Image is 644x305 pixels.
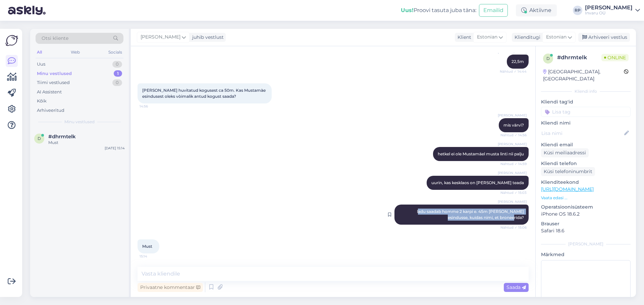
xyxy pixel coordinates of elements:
[541,167,595,176] div: Küsi telefoninumbrit
[546,56,550,61] span: d
[107,48,123,57] div: Socials
[36,48,43,57] div: All
[503,123,524,128] span: mis värvi?
[401,7,414,13] b: Uus!
[37,107,64,114] div: Arhiveeritud
[585,5,633,10] div: [PERSON_NAME]
[541,211,631,218] p: iPhone OS 18.6.2
[500,225,527,230] span: Nähtud ✓ 15:06
[142,88,267,99] span: [PERSON_NAME] huvitatud kogusest ca 50m. Kas Mustamàe esindusest oleks vòimalik antud kogust saada?
[48,140,125,146] div: Must
[438,151,524,156] span: hetkel ei ole Mustamäel musta linti nii palju
[541,141,631,148] p: Kliendi email
[546,33,567,41] span: Estonian
[573,6,582,15] div: RP
[42,35,68,42] span: Otsi kliente
[512,34,540,41] div: Klienditugi
[541,160,631,167] p: Kliendi telefon
[543,68,624,82] div: [GEOGRAPHIC_DATA], [GEOGRAPHIC_DATA]
[512,59,524,64] span: 22,5m
[541,107,631,117] input: Lisa tag
[69,48,81,57] div: Web
[541,227,631,234] p: Safari 18.6
[498,170,527,175] span: [PERSON_NAME]
[37,79,70,86] div: Tiimi vestlused
[114,70,122,77] div: 1
[541,241,631,247] div: [PERSON_NAME]
[500,190,527,195] span: Nähtud ✓ 15:03
[417,209,525,220] span: ladu saadab homme 2 karpi e. 45m [PERSON_NAME] esindusse, kuidas nimi, et broneerida?
[557,54,601,62] div: # dhrmtelk
[141,33,180,41] span: [PERSON_NAME]
[477,33,497,41] span: Estonian
[455,34,471,41] div: Klient
[37,98,47,104] div: Kõik
[541,120,631,127] p: Kliendi nimi
[541,130,623,137] input: Lisa nimi
[500,161,527,166] span: Nähtud ✓ 14:59
[498,142,527,147] span: [PERSON_NAME]
[38,136,41,141] span: d
[138,283,203,292] div: Privaatne kommentaar
[401,6,476,14] div: Proovi tasuta juba täna:
[48,134,76,140] span: #dhrmtelk
[479,4,508,17] button: Emailid
[541,195,631,201] p: Vaata edasi ...
[585,5,640,16] a: [PERSON_NAME]Invaru OÜ
[541,220,631,227] p: Brauser
[37,61,45,68] div: Uus
[541,179,631,186] p: Klienditeekond
[37,89,62,95] div: AI Assistent
[516,4,557,16] div: Aktiivne
[541,251,631,258] p: Märkmed
[112,61,122,68] div: 0
[498,199,527,204] span: [PERSON_NAME]
[506,284,526,290] span: Saada
[541,88,631,94] div: Kliendi info
[5,34,18,47] img: Askly Logo
[105,146,125,151] div: [DATE] 15:14
[500,69,527,74] span: Nähtud ✓ 14:44
[112,79,122,86] div: 0
[140,254,165,259] span: 15:14
[541,148,589,157] div: Küsi meiliaadressi
[601,54,629,61] span: Online
[431,180,524,185] span: uurin, kas kesklaos on [PERSON_NAME] teada
[500,133,527,138] span: Nähtud ✓ 14:56
[585,10,633,16] div: Invaru OÜ
[541,186,594,192] a: [URL][DOMAIN_NAME]
[64,119,95,125] span: Minu vestlused
[142,244,152,249] span: Must
[578,33,630,42] div: Arhiveeri vestlus
[541,98,631,105] p: Kliendi tag'id
[190,34,224,41] div: juhib vestlust
[541,204,631,211] p: Operatsioonisüsteem
[140,104,165,109] span: 14:56
[37,70,72,77] div: Minu vestlused
[498,113,527,118] span: [PERSON_NAME]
